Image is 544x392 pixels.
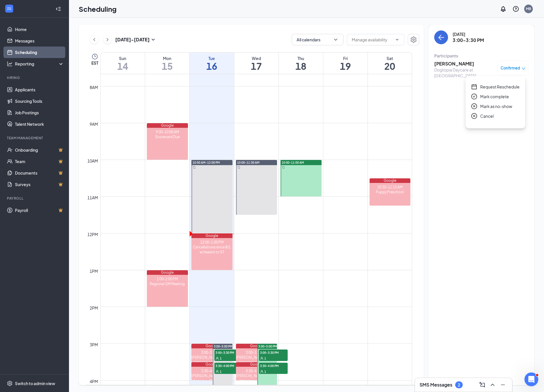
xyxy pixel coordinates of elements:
div: 11am [86,194,99,201]
button: ComposeMessage [478,380,487,389]
div: 10:30-11:15 AM [370,185,411,190]
h3: SMS Messages [420,382,452,388]
div: Google [191,362,232,367]
div: Regional GM Meeting [147,281,188,286]
a: September 15, 2025 [145,53,189,74]
a: Sourcing Tools [15,95,64,107]
svg: ArrowLeft [438,34,445,41]
div: [PERSON_NAME] (Phone Interview - Dogtopia Daycare at [GEOGRAPHIC_DATA]) [191,355,232,374]
span: close-circle [471,103,477,109]
div: Mon [145,55,189,61]
span: Request Reschedule [480,84,520,90]
h1: 14 [101,61,145,71]
a: PayrollCrown [15,204,64,216]
svg: Notifications [500,5,507,12]
button: Settings [408,34,419,45]
div: 9am [89,121,99,127]
h1: 15 [145,61,189,71]
div: 12:00-1:00 PM [191,240,232,245]
span: 3:00-5:00 PM [258,344,277,348]
svg: Settings [7,381,13,386]
span: EST [91,60,98,66]
span: 1 [264,370,266,374]
svg: ChevronDown [395,37,399,42]
span: Mark as no-show [480,103,512,109]
div: Google [147,270,188,275]
span: Mark complete [480,93,509,100]
svg: User [216,370,219,373]
h3: [PERSON_NAME] [434,61,495,67]
h1: 17 [234,61,278,71]
svg: User [260,357,264,360]
a: Scheduling [15,47,64,58]
div: [PERSON_NAME] (Phone Interview - Dogtopia Daycare at [GEOGRAPHIC_DATA]) [236,355,277,374]
span: 3:00-3:30 PM [259,349,288,355]
svg: SmallChevronDown [150,36,157,43]
svg: Sync [237,166,240,169]
span: 3:00-5:00 PM [214,344,232,348]
div: Google [191,344,232,348]
h1: 19 [323,61,368,71]
div: 4pm [89,378,99,385]
button: ChevronRight [103,35,112,44]
div: Google [370,178,411,183]
svg: Sync [282,166,285,169]
a: OnboardingCrown [15,144,64,156]
a: September 19, 2025 [323,53,368,74]
a: SurveysCrown [15,179,64,190]
span: Confirmed [501,65,520,71]
h3: [DATE] - [DATE] [115,36,150,43]
svg: Minimize [499,381,506,388]
h1: 20 [368,61,412,71]
div: 3:00-3:30 PM [191,350,232,355]
svg: ComposeMessage [479,381,486,388]
a: Home [15,24,64,35]
div: Team Management [7,136,63,140]
span: 10:00-11:30 AM [237,161,259,165]
div: Wed [234,55,278,61]
div: Sun [101,55,145,61]
span: 10:00 AM-12:00 PM [193,161,220,165]
div: 1pm [89,268,99,274]
div: Google [236,362,277,367]
span: Cancel [480,113,494,119]
span: 3:30-4:00 PM [214,363,243,368]
a: Applicants [15,84,64,95]
iframe: Intercom live chat [524,372,538,386]
div: Hiring [7,75,63,80]
span: 3:00-3:30 PM [214,349,243,355]
div: Switch to admin view [15,381,55,386]
div: Fri [323,55,368,61]
div: 10am [86,158,99,164]
div: Reporting [15,61,64,67]
button: Minimize [498,380,508,389]
svg: User [260,370,264,373]
span: calendar [471,84,477,90]
div: [DATE] [453,31,484,37]
a: September 16, 2025 [190,53,234,74]
div: 8am [89,84,99,90]
span: 1 [220,356,222,360]
div: 12pm [86,231,99,237]
svg: Clock [91,53,98,60]
a: September 17, 2025 [234,53,278,74]
button: back-button [434,30,448,44]
div: Puppy Preschool [370,190,411,194]
h3: 3:00-3:30 PM [453,37,484,43]
span: 1 [264,356,266,360]
svg: Settings [410,36,417,43]
div: 3:30-4:00 PM [236,368,277,373]
input: Manage availability [352,36,393,43]
a: TeamCrown [15,156,64,167]
svg: User [216,357,219,360]
span: down [522,67,526,71]
svg: Analysis [7,61,13,67]
div: 9:00-10:00 AM [147,130,188,134]
div: 3:00-3:30 PM [236,350,277,355]
svg: Sync [193,166,196,169]
div: Thu [279,55,323,61]
span: close-circle [471,113,477,119]
h1: Scheduling [79,4,117,14]
div: Payroll [7,196,63,201]
a: Talent Network [15,118,64,130]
